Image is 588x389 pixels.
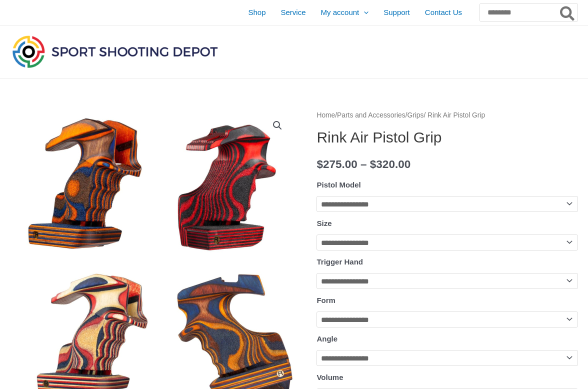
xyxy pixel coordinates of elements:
[558,4,577,21] button: Search
[316,334,337,343] label: Angle
[268,116,286,134] a: View full-screen image gallery
[370,158,410,170] bdi: 320.00
[316,219,331,227] label: Size
[316,296,335,304] label: Form
[407,111,423,119] a: Grips
[316,109,578,122] nav: Breadcrumb
[316,128,578,146] h1: Rink Air Pistol Grip
[316,180,360,189] label: Pistol Model
[10,33,220,70] img: Sport Shooting Depot
[337,111,405,119] a: Parts and Accessories
[316,257,363,266] label: Trigger Hand
[316,373,343,381] label: Volume
[370,158,376,170] span: $
[316,158,323,170] span: $
[316,158,357,170] bdi: 275.00
[360,158,367,170] span: –
[316,111,335,119] a: Home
